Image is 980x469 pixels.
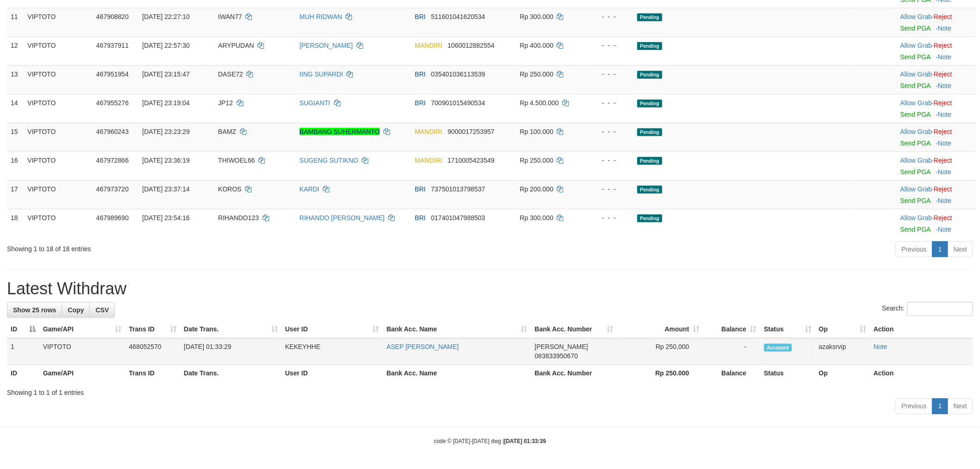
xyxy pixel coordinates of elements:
[300,157,358,164] a: SUGENG SUTIKNO
[900,168,930,176] a: Send PGA
[520,13,553,20] span: Rp 300.000
[703,321,760,338] th: Balance: activate to sort column ascending
[815,321,870,338] th: Op: activate to sort column ascending
[900,226,930,233] a: Send PGA
[520,214,553,222] span: Rp 300.000
[589,156,630,165] div: - - -
[815,365,870,382] th: Op
[218,157,255,164] span: THIWOEL66
[897,8,976,37] td: ·
[900,70,934,78] span: ·
[900,128,934,135] span: ·
[96,42,129,49] span: 467937911
[938,53,952,61] a: Note
[589,98,630,108] div: - - -
[900,139,930,147] a: Send PGA
[896,241,933,257] a: Previous
[300,70,343,78] a: IING SUPARDI
[520,70,553,78] span: Rp 250.000
[520,99,559,107] span: Rp 4.500.000
[62,302,90,318] a: Copy
[24,65,92,94] td: VIPTOTO
[589,41,630,50] div: - - -
[760,321,815,338] th: Status: activate to sort column ascending
[900,157,934,164] span: ·
[934,157,952,164] a: Reject
[300,214,385,222] a: RIHANDO [PERSON_NAME]
[24,8,92,37] td: VIPTOTO
[24,123,92,152] td: VIPTOTO
[142,128,189,135] span: [DATE] 23:23:29
[415,214,426,222] span: BRI
[900,99,934,107] span: ·
[637,157,662,165] span: Pending
[24,152,92,180] td: VIPTOTO
[934,128,952,135] a: Reject
[218,214,259,222] span: RIHANDO123
[7,65,24,94] td: 13
[531,365,617,382] th: Bank Acc. Number
[900,128,932,135] a: Allow Grab
[415,157,442,164] span: MANDIRI
[617,321,704,338] th: Amount: activate to sort column ascending
[24,94,92,123] td: VIPTOTO
[431,13,485,20] span: Copy 511601041620534 to clipboard
[142,185,189,193] span: [DATE] 23:37:14
[900,185,932,193] a: Allow Grab
[900,42,932,49] a: Allow Grab
[89,302,115,318] a: CSV
[96,214,129,222] span: 467989690
[520,42,553,49] span: Rp 400.000
[897,209,976,238] td: ·
[415,13,426,20] span: BRI
[531,321,617,338] th: Bank Acc. Number: activate to sort column ascending
[95,306,109,314] span: CSV
[948,241,973,257] a: Next
[383,321,531,338] th: Bank Acc. Name: activate to sort column ascending
[96,185,129,193] span: 467973720
[96,157,129,164] span: 467972866
[900,214,934,222] span: ·
[7,37,24,65] td: 12
[448,157,495,164] span: Copy 1710005423549 to clipboard
[13,306,56,314] span: Show 25 rows
[300,99,330,107] a: SUGIANTI
[932,241,948,257] a: 1
[415,42,442,49] span: MANDIRI
[7,338,39,365] td: 1
[383,365,531,382] th: Bank Acc. Name
[938,139,952,147] a: Note
[39,365,126,382] th: Game/API
[7,365,39,382] th: ID
[218,70,243,78] span: DASE72
[431,185,485,193] span: Copy 737501013798537 to clipboard
[637,42,662,50] span: Pending
[142,99,189,107] span: [DATE] 23:19:04
[934,214,952,222] a: Reject
[589,70,630,79] div: - - -
[938,197,952,204] a: Note
[431,214,485,222] span: Copy 017401047988503 to clipboard
[589,12,630,21] div: - - -
[142,157,189,164] span: [DATE] 23:36:19
[897,152,976,180] td: ·
[764,344,792,352] span: Accepted
[300,42,353,49] a: [PERSON_NAME]
[900,70,932,78] a: Allow Grab
[415,99,426,107] span: BRI
[218,42,254,49] span: ARYPUDAN
[589,184,630,194] div: - - -
[39,338,126,365] td: VIPTOTO
[282,365,383,382] th: User ID
[520,128,553,135] span: Rp 100.000
[535,343,588,351] span: [PERSON_NAME]
[7,209,24,238] td: 18
[637,13,662,21] span: Pending
[760,365,815,382] th: Status
[520,185,553,193] span: Rp 200.000
[96,128,129,135] span: 467960243
[218,185,242,193] span: KOROS
[431,70,485,78] span: Copy 035401036113539 to clipboard
[415,185,426,193] span: BRI
[180,338,282,365] td: [DATE] 01:33:29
